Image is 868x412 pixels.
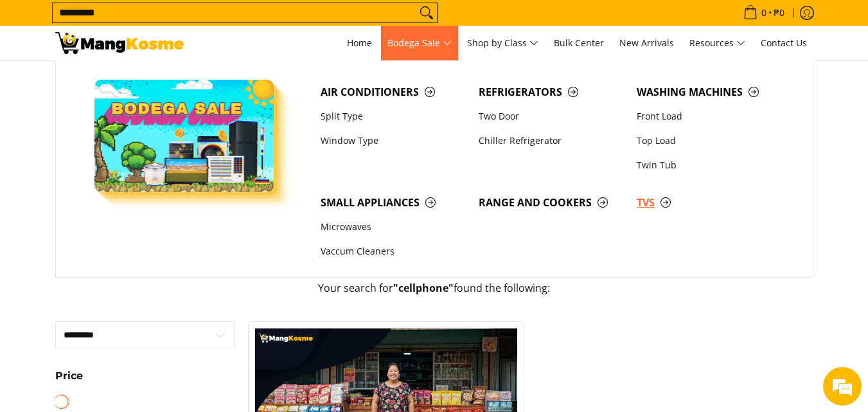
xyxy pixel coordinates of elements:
[55,32,184,54] img: Search: 1 result found for &quot;cellphone&quot; | Mang Kosme
[619,37,674,49] span: New Arrivals
[637,195,782,211] span: TVs
[472,104,630,129] a: Two Door
[554,37,604,49] span: Bulk Center
[637,84,782,100] span: Washing Machines
[479,195,624,211] span: Range and Cookers
[347,37,372,49] span: Home
[479,84,624,100] span: Refrigerators
[393,281,454,295] strong: "cellphone"
[683,26,752,60] a: Resources
[630,129,788,153] a: Top Load
[314,240,472,264] a: Vaccum Cleaners
[630,104,788,129] a: Front Load
[613,26,680,60] a: New Arrivals
[772,8,786,17] span: ₱0
[461,26,545,60] a: Shop by Class
[314,190,472,215] a: Small Appliances
[472,129,630,153] a: Chiller Refrigerator
[689,35,745,51] span: Resources
[467,35,538,51] span: Shop by Class
[381,26,458,60] a: Bodega Sale
[55,371,83,391] summary: Open
[630,80,788,104] a: Washing Machines
[314,129,472,153] a: Window Type
[630,153,788,177] a: Twin Tub
[94,80,274,192] img: Bodega Sale
[472,80,630,104] a: Refrigerators
[387,35,452,51] span: Bodega Sale
[759,8,768,17] span: 0
[321,195,466,211] span: Small Appliances
[314,80,472,104] a: Air Conditioners
[630,190,788,215] a: TVs
[761,37,807,49] span: Contact Us
[754,26,813,60] a: Contact Us
[55,280,813,309] p: Your search for found the following:
[314,215,472,240] a: Microwaves
[547,26,610,60] a: Bulk Center
[314,104,472,129] a: Split Type
[740,6,788,20] span: •
[55,371,83,381] span: Price
[416,3,437,22] button: Search
[341,26,378,60] a: Home
[321,84,466,100] span: Air Conditioners
[197,26,813,60] nav: Main Menu
[472,190,630,215] a: Range and Cookers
